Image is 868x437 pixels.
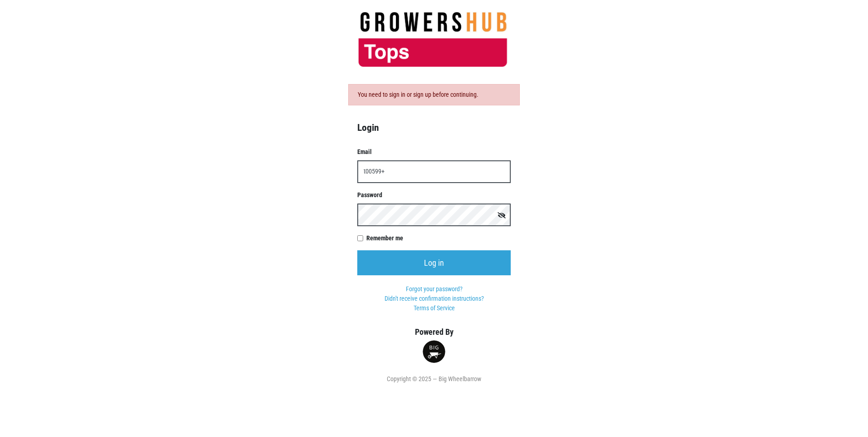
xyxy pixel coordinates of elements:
img: 279edf242af8f9d49a69d9d2afa010fb.png [343,11,525,68]
a: Forgot your password? [406,285,463,293]
label: Password [357,190,511,200]
h5: Powered By [343,327,525,337]
div: You need to sign in or sign up before continuing. [348,84,520,105]
input: Log in [357,250,511,275]
label: Email [357,147,511,157]
a: Didn't receive confirmation instructions? [385,295,484,302]
h4: Login [357,122,511,134]
img: small-round-logo-d6fdfe68ae19b7bfced82731a0234da4.png [423,340,445,363]
a: Terms of Service [414,304,455,312]
label: Remember me [366,233,511,243]
div: Copyright © 2025 — Big Wheelbarrow [343,374,525,384]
